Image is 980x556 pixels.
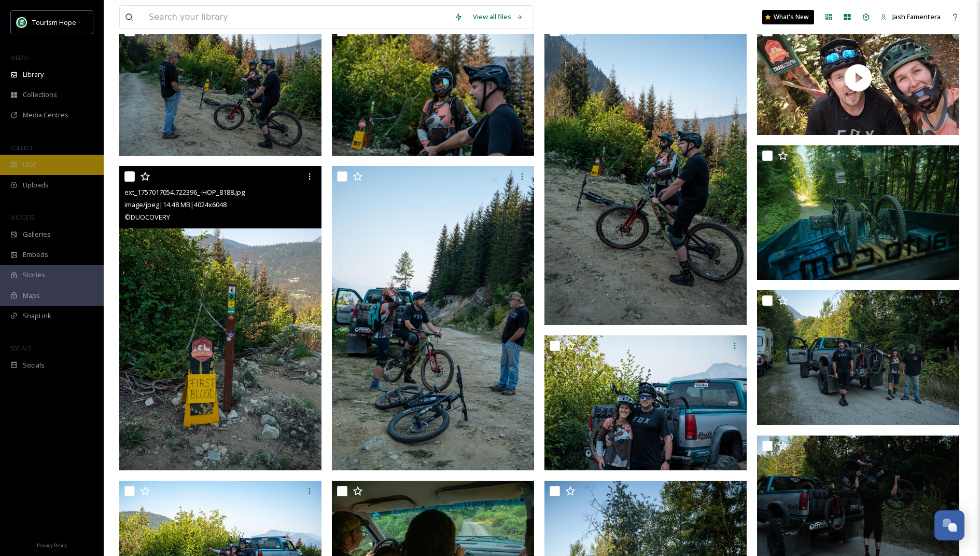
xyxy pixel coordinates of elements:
img: ext_1757017064.93103_-HOP_8191.jpg [119,21,321,156]
span: Media Centres [23,110,68,120]
span: Privacy Policy [37,542,67,549]
span: Collections [23,90,57,100]
a: Privacy Policy [37,538,67,551]
img: ext_1757017061.049968_-HOP_8190.jpg [544,21,747,325]
span: MEDIA [10,53,29,61]
img: ext_1757017064.445516_-HOP_8193.jpg [332,21,534,156]
span: Maps [23,291,40,301]
img: logo.png [17,17,27,28]
img: ext_1757017042.884165_-HOP_8185.jpg [544,335,747,470]
img: ext_1757017054.722396_-HOP_8188.jpg [119,166,321,470]
span: Socials [23,360,45,370]
span: Embeds [23,250,48,260]
span: COLLECT [10,144,33,152]
span: Stories [23,270,45,280]
span: WIDGETS [10,213,34,221]
button: Open Chat [934,510,964,540]
span: Tourism Hope [32,18,76,27]
span: Galleries [23,229,51,239]
img: thumbnail [757,21,959,134]
span: image/jpeg | 14.48 MB | 4024 x 6048 [124,200,227,209]
span: ext_1757017054.722396_-HOP_8188.jpg [124,187,245,197]
img: ext_1757017038.115676_-HOP_8182.jpg [757,145,959,280]
img: ext_1757017049.978487_-HOP_8189.jpg [332,166,534,470]
img: ext_1757017030.317062_-HOP_8179.jpg [757,290,959,425]
span: Library [23,70,44,79]
span: SOCIALS [10,344,31,352]
input: Search your library [144,6,449,29]
span: SnapLink [23,311,51,321]
span: UGC [23,160,37,170]
span: Uploads [23,180,49,190]
span: Jash Famentera [892,12,941,21]
a: View all files [468,7,528,27]
span: © DUOCOVERY [124,212,170,222]
a: What's New [762,10,814,24]
a: Jash Famentera [875,7,946,27]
